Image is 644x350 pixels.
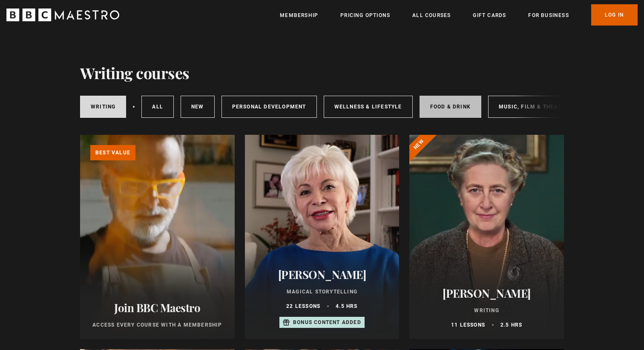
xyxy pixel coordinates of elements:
[336,302,357,310] p: 4.5 hrs
[280,11,318,20] a: Membership
[412,11,451,20] a: All Courses
[591,4,638,26] a: Log In
[500,321,522,329] p: 2.5 hrs
[141,96,174,118] a: All
[293,319,361,326] p: Bonus content added
[420,287,554,300] h2: [PERSON_NAME]
[473,11,506,20] a: Gift Cards
[488,96,579,118] a: Music, Film & Theatre
[420,307,554,314] p: Writing
[255,268,389,281] h2: [PERSON_NAME]
[80,64,190,82] h1: Writing courses
[280,4,638,26] nav: Primary
[324,96,413,118] a: Wellness & Lifestyle
[6,9,119,21] svg: BBC Maestro
[181,96,215,118] a: New
[80,96,126,118] a: Writing
[409,135,564,339] a: [PERSON_NAME] Writing 11 lessons 2.5 hrs New
[340,11,390,20] a: Pricing Options
[255,288,389,296] p: Magical Storytelling
[221,96,317,118] a: Personal Development
[451,321,485,329] p: 11 lessons
[528,11,569,20] a: For business
[420,96,481,118] a: Food & Drink
[90,145,135,160] p: Best value
[245,135,400,339] a: [PERSON_NAME] Magical Storytelling 22 lessons 4.5 hrs Bonus content added
[286,302,320,310] p: 22 lessons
